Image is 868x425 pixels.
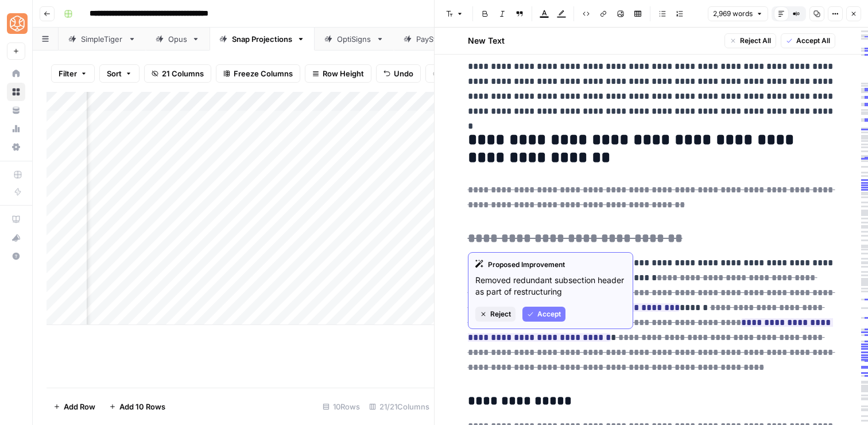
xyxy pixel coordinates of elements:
button: Undo [376,64,421,83]
div: Snap Projections [232,33,292,45]
div: Opus [168,33,187,45]
button: Freeze Columns [216,64,300,83]
button: Add 10 Rows [102,397,172,416]
span: Row Height [323,68,364,79]
span: Freeze Columns [234,68,293,79]
span: Filter [59,68,77,79]
button: 2,969 words [708,6,768,21]
a: OptiSigns [315,28,394,51]
button: Add Row [46,397,102,416]
img: SimpleTiger Logo [7,13,28,34]
a: Browse [7,83,25,101]
span: Add 10 Rows [119,401,165,412]
a: Usage [7,119,25,138]
div: 21/21 Columns [365,397,434,416]
button: Sort [99,64,139,83]
span: 21 Columns [162,68,204,79]
div: What's new? [7,229,25,246]
a: Your Data [7,101,25,119]
a: Snap Projections [210,28,315,51]
span: Accept [537,309,561,319]
div: PayStubsNow [416,33,467,45]
button: Reject [475,307,516,322]
button: Workspace: SimpleTiger [7,9,25,38]
span: Accept All [796,36,830,46]
a: Opus [146,28,210,51]
div: SimpleTiger [81,33,123,45]
span: 2,969 words [713,9,753,19]
a: PayStubsNow [394,28,489,51]
span: Add Row [64,401,95,412]
div: OptiSigns [337,33,371,45]
button: What's new? [7,229,25,247]
a: Home [7,64,25,83]
div: Proposed Improvement [475,260,626,270]
button: Accept [522,307,565,322]
div: 10 Rows [318,397,365,416]
button: Filter [51,64,95,83]
span: Undo [394,68,413,79]
button: 21 Columns [144,64,211,83]
span: Reject [490,309,511,319]
button: Row Height [305,64,371,83]
button: Accept All [781,33,835,48]
button: Reject All [724,33,776,48]
a: Settings [7,138,25,156]
span: Reject All [740,36,771,46]
p: Removed redundant subsection header as part of restructuring [475,275,626,297]
span: Sort [107,68,122,79]
a: SimpleTiger [59,28,146,51]
a: AirOps Academy [7,210,25,229]
h2: New Text [468,35,505,47]
button: Help + Support [7,247,25,265]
